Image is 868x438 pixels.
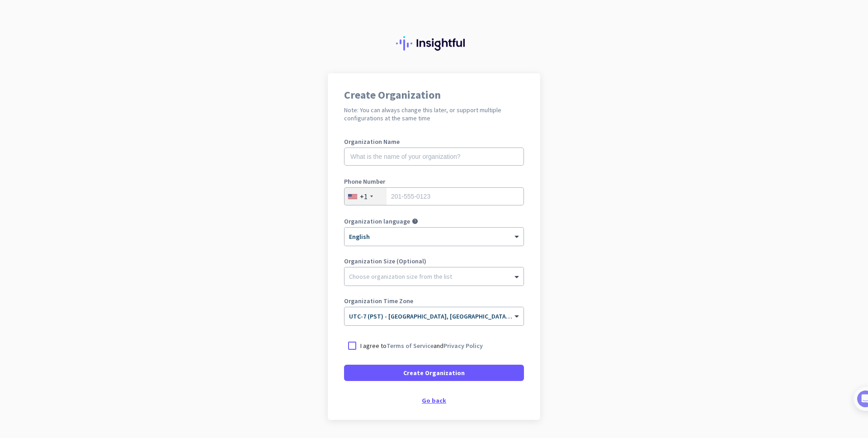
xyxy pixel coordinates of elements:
div: +1 [360,192,368,201]
label: Organization Size (Optional) [344,258,524,264]
label: Phone Number [344,178,524,185]
input: 201-555-0123 [344,187,524,205]
div: Go back [344,397,524,404]
a: Privacy Policy [443,342,483,350]
button: Create Organization [344,365,524,381]
a: Terms of Service [387,342,434,350]
label: Organization language [344,218,410,224]
input: What is the name of your organization? [344,148,524,166]
h1: Create Organization [344,90,524,100]
span: Create Organization [403,368,465,377]
label: Organization Name [344,138,524,145]
label: Organization Time Zone [344,298,524,304]
p: I agree to and [360,341,483,350]
i: help [412,218,418,224]
img: Insightful [396,36,472,51]
h2: Note: You can always change this later, or support multiple configurations at the same time [344,106,524,122]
